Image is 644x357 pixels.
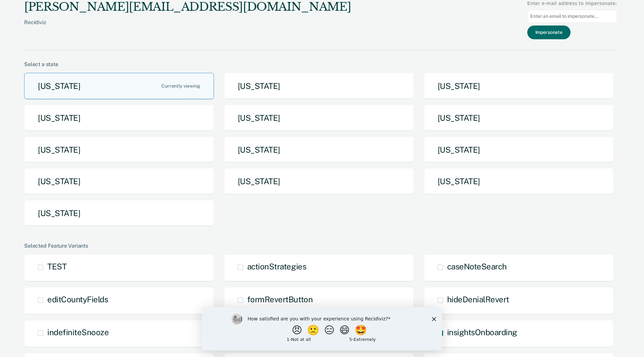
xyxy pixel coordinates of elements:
button: [US_STATE] [24,105,214,131]
div: Recidiviz [24,19,351,36]
span: indefiniteSnooze [47,327,109,337]
iframe: Survey by Kim from Recidiviz [202,307,442,350]
span: hideDenialRevert [447,295,509,304]
span: TEST [47,262,66,271]
button: [US_STATE] [24,200,214,226]
button: [US_STATE] [24,168,214,195]
span: insightsOnboarding [447,327,517,337]
button: [US_STATE] [424,137,614,163]
button: Impersonate [527,25,571,39]
button: [US_STATE] [424,105,614,131]
button: [US_STATE] [424,73,614,99]
div: Select a state [24,61,617,67]
span: caseNoteSearch [447,262,507,271]
button: [US_STATE] [424,168,614,195]
button: [US_STATE] [224,168,414,195]
button: [US_STATE] [24,137,214,163]
span: formRevertButton [247,295,313,304]
button: [US_STATE] [224,105,414,131]
button: [US_STATE] [224,73,414,99]
input: Enter an email to impersonate... [527,10,617,23]
span: editCountyFields [47,295,108,304]
button: [US_STATE] [224,137,414,163]
div: Selected Feature Variants [24,243,617,249]
span: actionStrategies [247,262,306,271]
button: [US_STATE] [24,73,214,99]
